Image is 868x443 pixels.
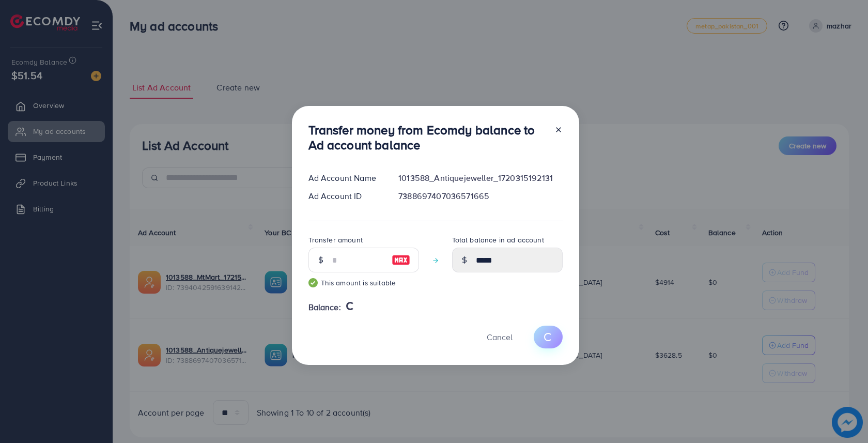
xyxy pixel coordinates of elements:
img: image [392,254,410,266]
img: guide [308,278,318,287]
div: 1013588_Antiquejeweller_1720315192131 [390,172,570,184]
label: Total balance in ad account [452,235,544,245]
button: Cancel [474,326,525,348]
span: Cancel [487,331,513,343]
label: Transfer amount [308,235,363,245]
h3: Transfer money from Ecomdy balance to Ad account balance [308,123,546,152]
div: Ad Account ID [300,190,391,202]
div: 7388697407036571665 [390,190,570,202]
div: Ad Account Name [300,172,391,184]
span: Balance: [308,301,341,313]
small: This amount is suitable [308,278,419,288]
